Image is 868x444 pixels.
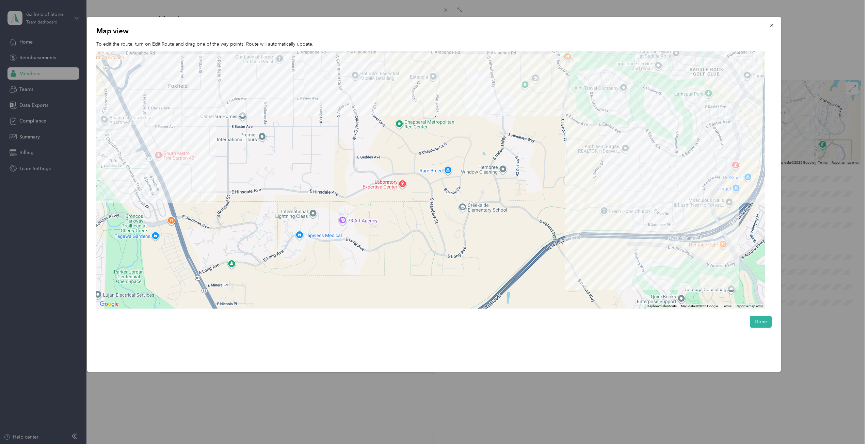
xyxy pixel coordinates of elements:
[681,304,718,308] span: Map data ©2025 Google
[736,304,763,308] a: Report a map error
[96,26,772,36] p: Map view
[830,406,868,444] iframe: Everlance-gr Chat Button Frame
[750,316,772,328] button: Done
[647,304,677,309] button: Keyboard shortcuts
[96,40,772,48] p: To edit the route, turn on Edit Route and drag one of the way points. Route will automatically up...
[98,300,120,309] img: Google
[98,300,120,309] a: Open this area in Google Maps (opens a new window)
[722,304,732,308] a: Terms (opens in new tab)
